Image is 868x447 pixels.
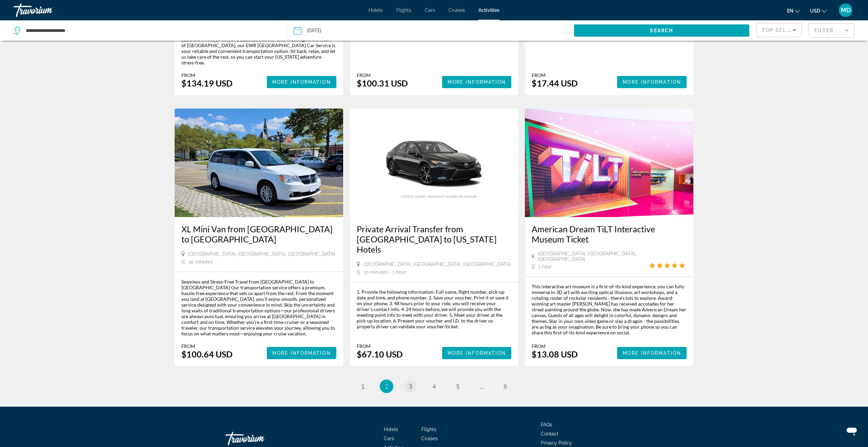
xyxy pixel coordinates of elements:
[478,7,499,13] a: Activities
[357,224,512,254] a: Private Arrival Transfer from [GEOGRAPHIC_DATA] to [US_STATE] Hotels
[294,20,567,41] button: Date: Sep 27, 2025
[762,27,801,33] span: Top Sellers
[421,436,438,441] a: Cruises
[809,23,854,38] button: Filter
[409,383,412,390] span: 3
[350,109,518,217] img: b1.jpg
[532,72,578,78] div: From
[175,109,343,217] img: c7.jpg
[357,349,403,359] div: $67.10 USD
[617,347,687,359] button: More Information
[617,76,687,88] button: More Information
[188,251,335,257] span: [GEOGRAPHIC_DATA], [GEOGRAPHIC_DATA], [GEOGRAPHIC_DATA]
[385,383,388,390] span: 2
[188,259,213,265] span: 30 minutes
[787,8,793,14] span: en
[272,350,331,356] span: More Information
[384,436,394,441] a: Cars
[787,6,800,16] button: Change language
[432,383,436,390] span: 4
[384,427,398,432] a: Hotels
[181,343,233,349] div: From
[810,6,827,16] button: Change currency
[181,279,336,336] div: Seamless and Stress-Free Travel from [GEOGRAPHIC_DATA] to [GEOGRAPHIC_DATA] Our transportation se...
[538,251,649,262] span: [GEOGRAPHIC_DATA], [GEOGRAPHIC_DATA], [GEOGRAPHIC_DATA]
[442,76,512,88] button: More Information
[363,261,511,267] span: [GEOGRAPHIC_DATA], [GEOGRAPHIC_DATA], [GEOGRAPHIC_DATA]
[448,79,506,85] span: More Information
[810,8,820,14] span: USD
[175,380,693,393] nav: Pagination
[541,431,558,436] a: Contact
[181,78,233,88] div: $134.19 USD
[272,79,331,85] span: More Information
[369,7,383,13] a: Hotels
[541,422,552,427] a: FAQs
[396,7,411,13] a: Flights
[650,28,673,33] span: Search
[532,343,578,349] div: From
[762,26,796,34] mat-select: Sort by
[357,343,403,349] div: From
[181,349,233,359] div: $100.64 USD
[181,224,336,244] a: XL Mini Van from [GEOGRAPHIC_DATA] to [GEOGRAPHIC_DATA]
[357,289,512,329] div: 1. Provide the following information: Full name, flight number, pick-up date and time, and phone ...
[504,383,507,390] span: 8
[479,383,484,390] span: ...
[361,383,364,390] span: 1
[574,24,750,37] button: Search
[623,79,681,85] span: More Information
[363,269,406,275] span: 30 minutes - 1 hour
[357,78,408,88] div: $100.31 USD
[425,7,435,13] a: Cars
[421,427,436,432] a: Flights
[267,76,336,88] button: More Information
[623,350,681,356] span: More Information
[181,72,233,78] div: From
[449,7,465,13] a: Cruises
[532,224,687,244] a: American Dream TiLT Interactive Museum Ticket
[525,109,693,217] img: 31.jpg
[541,440,572,446] a: Privacy Policy
[532,78,578,88] div: $17.44 USD
[538,264,552,269] span: 1 hour
[841,7,851,14] span: MD
[357,72,408,78] div: From
[456,383,459,390] span: 5
[532,284,687,335] div: This interactive art museum is a first-of-its-kind experience, you can fully immerse in 3D art wi...
[442,347,512,359] button: More Information
[841,420,863,442] iframe: Button to launch messaging window
[267,347,336,359] button: More Information
[448,350,506,356] span: More Information
[14,1,81,19] a: Travorium
[532,349,578,359] div: $13.08 USD
[837,3,854,17] button: User Menu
